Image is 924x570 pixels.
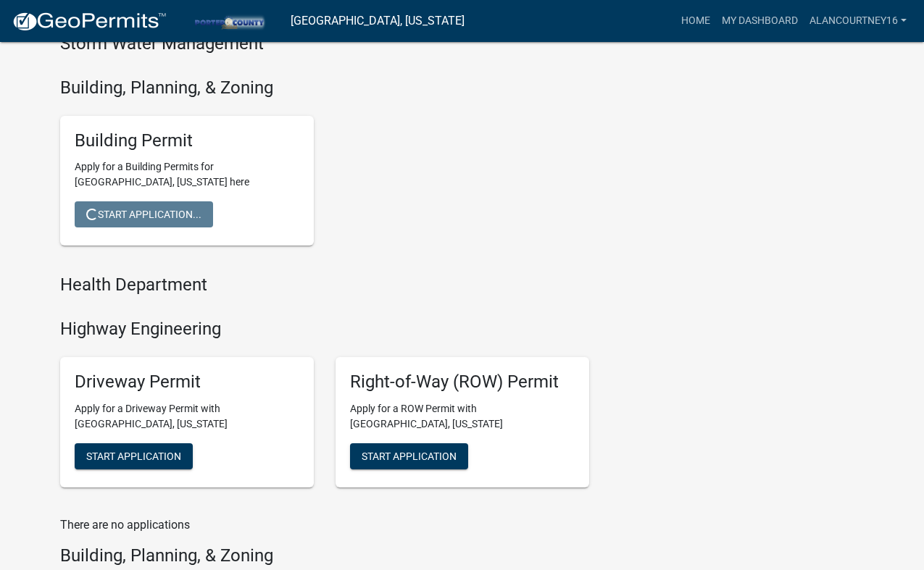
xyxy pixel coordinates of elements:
h5: Driveway Permit [75,372,299,393]
h4: Highway Engineering [60,319,589,340]
button: Start Application... [75,201,213,227]
h5: Building Permit [75,130,299,151]
a: Home [675,7,716,35]
p: There are no applications [60,516,589,534]
span: Start Application [86,450,181,461]
h4: Health Department [60,274,589,296]
span: Start Application [362,450,457,461]
p: Apply for a ROW Permit with [GEOGRAPHIC_DATA], [US_STATE] [350,401,575,432]
h5: Right-of-Way (ROW) Permit [350,372,575,393]
p: Apply for a Driveway Permit with [GEOGRAPHIC_DATA], [US_STATE] [75,401,299,432]
h4: Building, Planning, & Zoning [60,77,589,99]
a: alancourtney16 [804,7,912,35]
button: Start Application [350,443,468,469]
span: Start Application... [86,209,201,220]
button: Start Application [75,443,193,469]
h4: Storm Water Management [60,33,589,54]
a: [GEOGRAPHIC_DATA], [US_STATE] [291,9,465,33]
a: My Dashboard [716,7,804,35]
h4: Building, Planning, & Zoning [60,545,589,566]
img: Porter County, Indiana [178,11,279,30]
p: Apply for a Building Permits for [GEOGRAPHIC_DATA], [US_STATE] here [75,159,299,190]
